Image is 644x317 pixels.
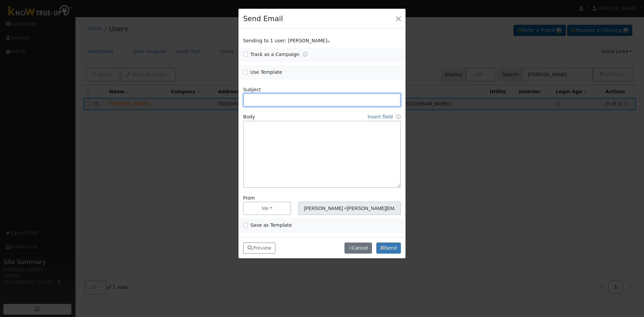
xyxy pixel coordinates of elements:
input: Use Template [243,70,248,74]
a: Insert field [368,114,393,119]
input: Save as Template [243,223,248,227]
label: Track as a Campaign [250,51,299,58]
label: From [243,195,255,202]
button: Send [376,243,401,254]
label: Save as Template [250,222,292,229]
a: Fields [396,114,401,119]
label: Use Template [250,69,282,76]
button: Preview [243,243,275,254]
a: Tracking Campaigns [303,52,308,57]
button: Cancel [344,243,372,254]
label: Subject [243,86,261,93]
label: Body [243,113,255,120]
div: Show users [240,37,405,44]
button: Me [243,202,291,215]
input: Track as a Campaign [243,52,248,57]
h4: Send Email [243,13,283,24]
